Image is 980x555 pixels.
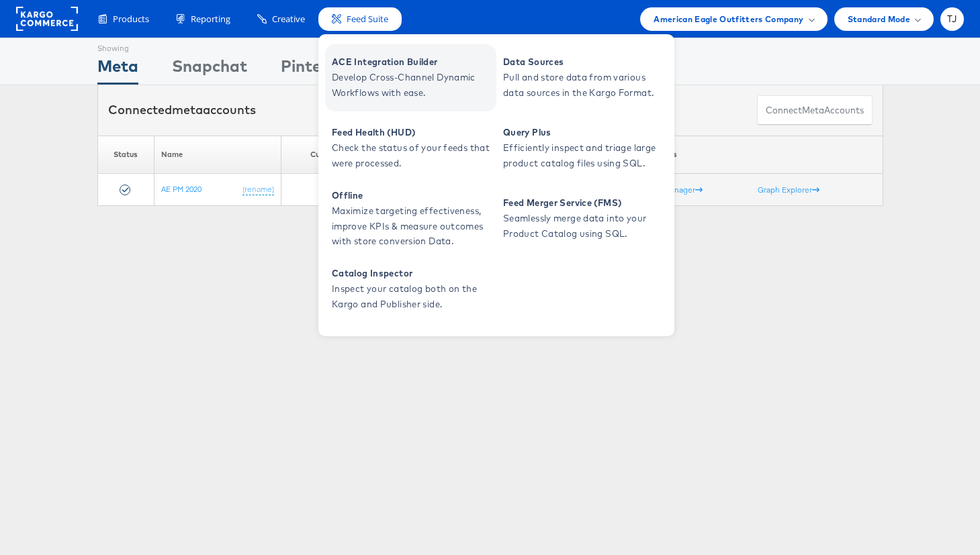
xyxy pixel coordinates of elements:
[496,185,668,252] a: Feed Merger Service (FMS) Seamlessly merge data into your Product Catalog using SQL.
[802,104,824,117] span: meta
[332,188,493,203] span: Offline
[272,13,305,26] span: Creative
[332,266,493,281] span: Catalog Inspector
[154,136,281,174] th: Name
[332,54,493,70] span: ACE Integration Builder
[97,136,154,174] th: Status
[848,12,910,26] span: Standard Mode
[503,70,664,101] span: Pull and store data from various data sources in the Kargo Format.
[108,101,256,119] div: Connected accounts
[97,38,138,54] div: Showing
[654,12,803,26] span: American Eagle Outfitters Company
[332,203,493,249] span: Maximize targeting effectiveness, improve KPIs & measure outcomes with store conversion Data.
[325,256,496,323] a: Catalog Inspector Inspect your catalog both on the Kargo and Publisher side.
[503,125,664,140] span: Query Plus
[503,195,664,211] span: Feed Merger Service (FMS)
[758,185,819,195] a: Graph Explorer
[503,211,664,242] span: Seamlessly merge data into your Product Catalog using SQL.
[281,174,350,206] td: USD
[496,115,668,182] a: Query Plus Efficiently inspect and triage large product catalog files using SQL.
[347,13,388,26] span: Feed Suite
[332,281,493,312] span: Inspect your catalog both on the Kargo and Publisher side.
[172,54,247,85] div: Snapchat
[757,95,873,125] button: ConnectmetaAccounts
[332,70,493,101] span: Develop Cross-Channel Dynamic Workflows with ease.
[332,140,493,171] span: Check the status of your feeds that were processed.
[191,13,230,26] span: Reporting
[496,44,668,111] a: Data Sources Pull and store data from various data sources in the Kargo Format.
[503,54,664,70] span: Data Sources
[113,13,149,26] span: Products
[325,185,496,252] a: Offline Maximize targeting effectiveness, improve KPIs & measure outcomes with store conversion D...
[281,54,352,85] div: Pinterest
[325,44,496,111] a: ACE Integration Builder Develop Cross-Channel Dynamic Workflows with ease.
[281,136,350,174] th: Currency
[325,115,496,182] a: Feed Health (HUD) Check the status of your feeds that were processed.
[161,184,202,194] a: AE PM 2020
[242,184,274,195] a: (rename)
[97,54,138,85] div: Meta
[332,125,493,140] span: Feed Health (HUD)
[947,15,957,23] span: TJ
[503,140,664,171] span: Efficiently inspect and triage large product catalog files using SQL.
[172,102,203,117] span: meta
